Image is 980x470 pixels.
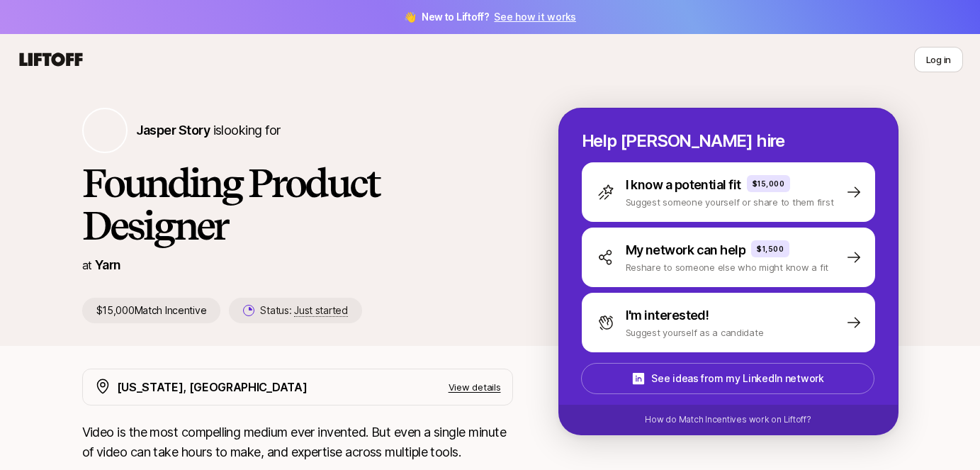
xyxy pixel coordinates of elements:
[645,413,811,426] p: How do Match Incentives work on Liftoff?
[757,243,784,254] p: $1,500
[95,257,121,272] a: Yarn
[82,423,513,462] p: Video is the most compelling medium ever invented. But even a single minute of video can take hou...
[260,302,347,319] p: Status:
[626,195,834,209] p: Suggest someone yourself or share to them first
[582,131,875,151] p: Help [PERSON_NAME] hire
[494,11,576,23] a: See how it works
[117,378,308,396] p: [US_STATE], [GEOGRAPHIC_DATA]
[404,9,576,26] span: 👋 New to Liftoff?
[651,370,823,387] p: See ideas from my LinkedIn network
[753,178,785,189] p: $15,000
[581,363,874,394] button: See ideas from my LinkedIn network
[626,260,829,274] p: Reshare to someone else who might know a fit
[136,123,210,138] span: Jasper Story
[449,380,501,394] p: View details
[82,256,92,274] p: at
[136,121,281,140] p: is looking for
[626,175,741,195] p: I know a potential fit
[626,240,746,260] p: My network can help
[626,325,764,340] p: Suggest yourself as a candidate
[294,304,348,317] span: Just started
[914,47,963,72] button: Log in
[82,162,513,247] h1: Founding Product Designer
[82,298,221,323] p: $15,000 Match Incentive
[626,306,709,325] p: I'm interested!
